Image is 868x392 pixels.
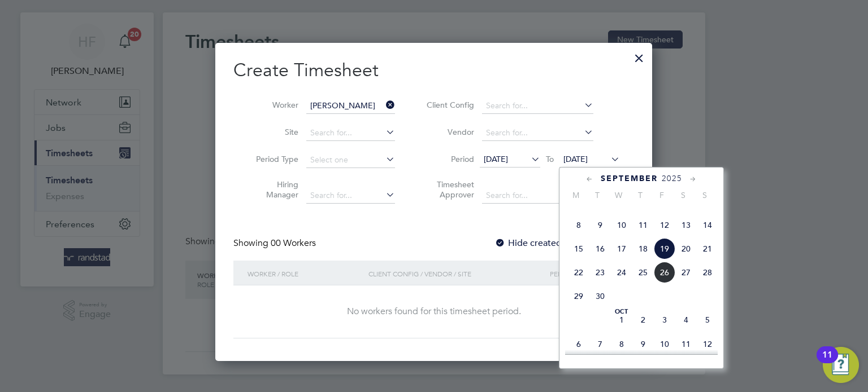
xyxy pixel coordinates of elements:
[568,262,589,283] span: 22
[589,285,611,307] span: 30
[697,309,718,331] span: 5
[632,333,654,355] span: 9
[662,174,682,183] span: 2025
[423,154,474,164] label: Period
[248,127,298,137] label: Site
[542,152,557,166] span: To
[611,214,632,236] span: 10
[547,261,623,287] div: Period
[366,261,547,287] div: Client Config / Vendor / Site
[589,262,611,283] span: 23
[494,237,609,249] label: Hide created timesheets
[589,238,611,259] span: 16
[632,309,654,331] span: 2
[482,125,593,141] input: Search for...
[233,59,634,82] h2: Create Timesheet
[423,100,474,110] label: Client Config
[611,309,632,331] span: 1
[654,309,675,331] span: 3
[306,98,395,114] input: Search for...
[248,100,298,110] label: Worker
[565,190,587,200] span: M
[589,333,611,355] span: 7
[632,238,654,259] span: 18
[482,98,593,114] input: Search for...
[697,238,718,259] span: 21
[568,285,589,307] span: 29
[601,174,658,183] span: September
[589,214,611,236] span: 9
[611,238,632,259] span: 17
[568,214,589,236] span: 8
[694,190,715,200] span: S
[697,214,718,236] span: 14
[306,188,395,204] input: Search for...
[697,262,718,283] span: 28
[823,347,859,383] button: Open Resource Center, 11 new notifications
[675,309,697,331] span: 4
[675,238,697,259] span: 20
[611,333,632,355] span: 8
[484,154,508,164] span: [DATE]
[651,190,672,200] span: F
[233,237,318,249] div: Showing
[675,333,697,355] span: 11
[672,190,694,200] span: S
[611,309,632,315] span: Oct
[245,261,366,287] div: Worker / Role
[587,190,608,200] span: T
[611,262,632,283] span: 24
[822,355,832,369] div: 11
[675,262,697,283] span: 27
[568,238,589,259] span: 15
[245,306,623,318] div: No workers found for this timesheet period.
[248,154,298,164] label: Period Type
[482,188,593,204] input: Search for...
[608,190,630,200] span: W
[306,125,395,141] input: Search for...
[632,214,654,236] span: 11
[248,179,298,200] label: Hiring Manager
[563,154,588,164] span: [DATE]
[423,127,474,137] label: Vendor
[271,237,316,249] span: 00 Workers
[632,262,654,283] span: 25
[675,214,697,236] span: 13
[654,238,675,259] span: 19
[697,333,718,355] span: 12
[654,262,675,283] span: 26
[654,214,675,236] span: 12
[654,333,675,355] span: 10
[423,179,474,200] label: Timesheet Approver
[630,190,651,200] span: T
[306,152,395,168] input: Select one
[568,333,589,355] span: 6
